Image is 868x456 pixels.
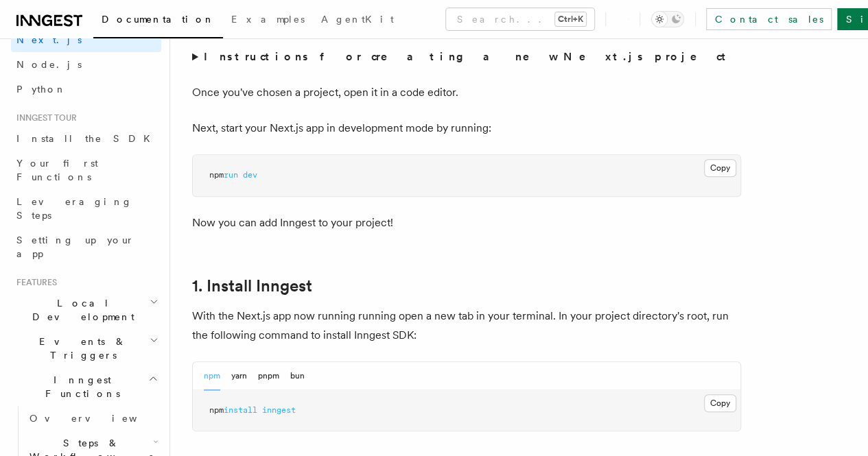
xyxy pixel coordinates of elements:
[11,228,161,266] a: Setting up your app
[93,4,223,38] a: Documentation
[16,34,82,45] span: Next.js
[204,362,220,390] button: npm
[11,335,150,362] span: Events & Triggers
[704,394,736,412] button: Copy
[11,373,148,400] span: Inngest Functions
[16,84,67,95] span: Python
[16,158,98,182] span: Your first Functions
[11,27,161,52] a: Next.js
[223,4,313,37] a: Examples
[11,112,77,123] span: Inngest tour
[192,213,741,232] p: Now you can add Inngest to your project!
[290,362,305,390] button: bun
[11,296,150,324] span: Local Development
[24,406,161,431] a: Overview
[11,329,161,368] button: Events & Triggers
[243,170,257,180] span: dev
[11,277,57,288] span: Features
[11,52,161,77] a: Node.js
[102,14,215,25] span: Documentation
[11,368,161,406] button: Inngest Functions
[313,4,402,37] a: AgentKit
[16,133,159,144] span: Install the SDK
[11,291,161,329] button: Local Development
[704,159,736,177] button: Copy
[192,47,741,67] summary: Instructions for creating a new Next.js project
[11,126,161,151] a: Install the SDK
[16,235,134,259] span: Setting up your app
[231,14,305,25] span: Examples
[11,189,161,228] a: Leveraging Steps
[209,405,224,415] span: npm
[11,151,161,189] a: Your first Functions
[192,276,312,296] a: 1. Install Inngest
[192,83,741,102] p: Once you've chosen a project, open it in a code editor.
[262,405,296,415] span: inngest
[30,413,171,424] span: Overview
[204,50,731,63] strong: Instructions for creating a new Next.js project
[258,362,279,390] button: pnpm
[321,14,394,25] span: AgentKit
[224,170,238,180] span: run
[446,8,594,30] button: Search...Ctrl+K
[231,362,247,390] button: yarn
[651,11,684,27] button: Toggle dark mode
[224,405,257,415] span: install
[555,12,586,26] kbd: Ctrl+K
[192,307,741,345] p: With the Next.js app now running running open a new tab in your terminal. In your project directo...
[706,8,832,30] a: Contact sales
[16,196,132,221] span: Leveraging Steps
[16,59,82,70] span: Node.js
[11,77,161,101] a: Python
[192,119,741,138] p: Next, start your Next.js app in development mode by running:
[209,170,224,180] span: npm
